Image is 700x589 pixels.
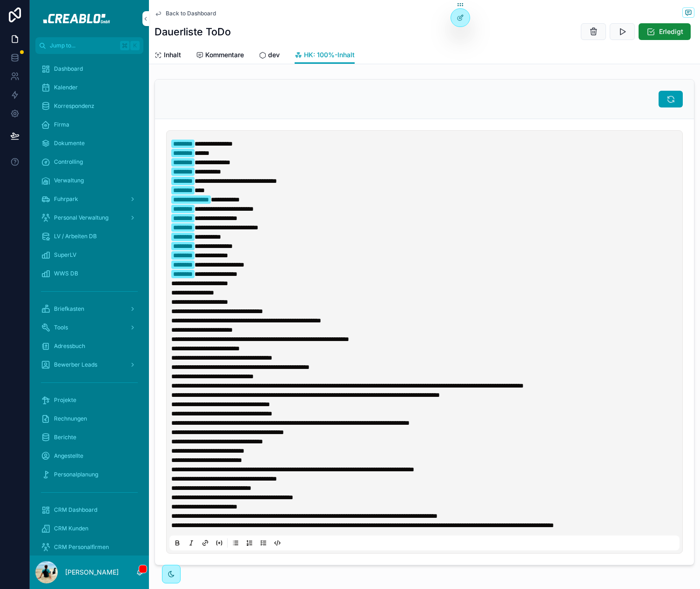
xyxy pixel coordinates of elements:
span: Tools [54,324,68,331]
a: Controlling [35,154,143,170]
p: [PERSON_NAME] [65,568,119,577]
a: Angestellte [35,448,143,464]
a: Kommentare [196,47,244,65]
span: Fuhrpark [54,195,78,203]
span: Dokumente [54,140,85,147]
span: Adressbuch [54,342,85,350]
a: Bewerber Leads [35,356,143,373]
a: Rechnungen [35,410,143,427]
a: Back to Dashboard [155,10,216,17]
a: dev [259,47,280,65]
a: Tools [35,319,143,336]
span: HK: 100%-Inhalt [304,50,355,60]
span: Jump to... [50,42,116,49]
h1: Dauerliste ToDo [155,25,231,39]
img: App logo [37,11,141,26]
span: Angestellte [54,452,83,460]
a: SuperLV [35,247,143,263]
span: Firma [54,121,69,128]
span: K [131,42,139,49]
span: Kalender [54,84,78,91]
span: Kommentare [205,50,244,60]
a: Projekte [35,392,143,408]
a: Adressbuch [35,338,143,355]
span: Briefkasten [54,305,84,313]
span: Berichte [54,434,76,441]
a: WWS DB [35,265,143,282]
a: Dashboard [35,60,143,77]
button: Jump to...K [35,37,143,54]
a: Personal Verwaltung [35,209,143,226]
span: Controlling [54,158,83,166]
span: SuperLV [54,251,76,259]
a: Kalender [35,79,143,96]
span: Erledigt [659,27,683,36]
a: Inhalt [155,47,181,65]
a: Briefkasten [35,301,143,317]
a: CRM Kunden [35,520,143,537]
span: LV / Arbeiten DB [54,233,97,240]
span: CRM Dashboard [54,506,97,514]
a: LV / Arbeiten DB [35,228,143,245]
span: Projekte [54,396,76,404]
span: CRM Personalfirmen [54,543,109,551]
a: Korrespondenz [35,98,143,114]
a: Dokumente [35,135,143,152]
a: Personalplanung [35,466,143,483]
span: CRM Kunden [54,525,88,532]
span: Dashboard [54,65,83,73]
span: Personalplanung [54,471,98,478]
a: CRM Personalfirmen [35,539,143,556]
span: dev [268,50,280,60]
button: Erledigt [639,23,691,40]
a: Fuhrpark [35,191,143,207]
a: Verwaltung [35,172,143,189]
a: CRM Dashboard [35,502,143,518]
div: scrollable content [30,54,149,556]
a: HK: 100%-Inhalt [295,47,355,64]
span: Inhalt [164,50,181,60]
span: Rechnungen [54,415,87,422]
span: WWS DB [54,270,78,277]
a: Berichte [35,429,143,446]
span: Verwaltung [54,177,84,184]
span: Bewerber Leads [54,361,97,368]
span: Back to Dashboard [166,10,216,17]
span: Korrespondenz [54,102,94,110]
span: Personal Verwaltung [54,214,108,221]
a: Firma [35,116,143,133]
